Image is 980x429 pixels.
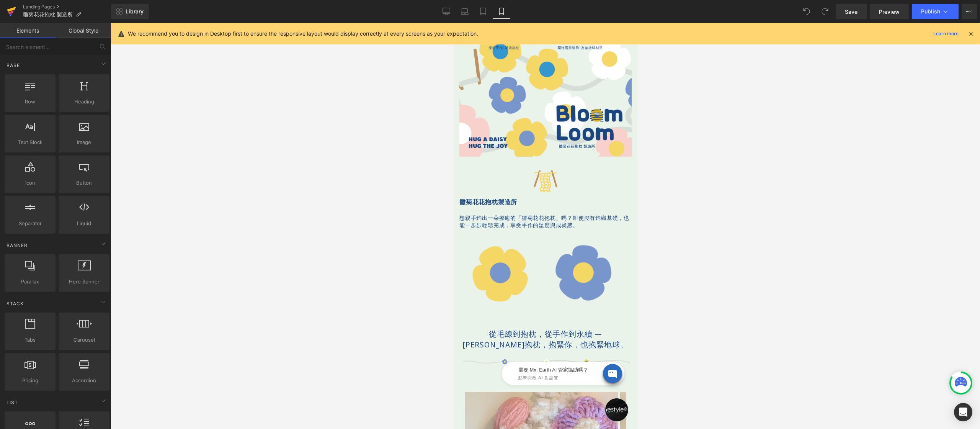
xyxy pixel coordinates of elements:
[921,8,940,15] span: Publish
[126,8,144,15] span: Library
[6,306,178,327] p: 從毛線到抱枕，從手作到永續 — [PERSON_NAME]抱枕，抱緊你，也抱緊地球。
[6,242,28,249] span: Banner
[799,4,814,19] button: Undo
[474,4,492,19] a: Tablet
[870,4,909,19] a: Preview
[6,175,178,183] p: 雛菊花花抱枕製造所
[7,138,53,146] span: Text Block
[7,98,53,106] span: Row
[23,11,73,18] span: 雛菊花花抱枕 製造所
[492,4,511,19] a: Mobile
[6,399,19,406] span: List
[61,336,107,344] span: Carousel
[456,4,474,19] a: Laptop
[61,179,107,187] span: Button
[111,4,149,19] a: New Library
[128,29,478,38] p: We recommend you to design in Desktop first to ensure the responsive layout would display correct...
[56,23,111,38] a: Global Style
[962,4,977,19] button: More
[7,219,53,228] span: Separator
[23,329,176,368] iframe: Tiledesk Widget
[7,179,53,187] span: Icon
[6,300,24,307] span: Stack
[61,278,107,286] span: Hero Banner
[23,4,111,10] a: Landing Pages
[879,8,900,16] span: Preview
[7,336,53,344] span: Tabs
[930,29,962,38] a: Learn more
[7,278,53,286] span: Parallax
[61,98,107,106] span: Heading
[817,4,833,19] button: Redo
[152,375,175,398] a: 打開聊天
[61,219,107,228] span: Liquid
[6,191,176,206] span: 即使沒有鉤織基礎，也能一步步輕鬆完成，享受手作的溫度與成就感。
[61,138,107,146] span: Image
[845,8,857,16] span: Save
[6,62,21,69] span: Base
[912,4,959,19] button: Publish
[6,191,178,206] p: 想親手鉤出一朵療癒的「雛菊花花抱枕」嗎？
[7,377,53,385] span: Pricing
[954,403,972,421] div: Open Intercom Messenger
[61,377,107,385] span: Accordion
[437,4,456,19] a: Desktop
